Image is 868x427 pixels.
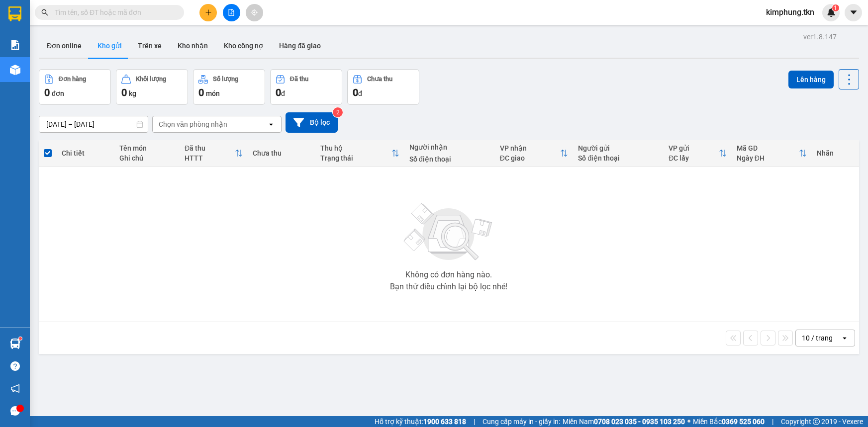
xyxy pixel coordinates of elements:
[55,7,172,18] input: Tìm tên, số ĐT hoặc mã đơn
[594,418,685,426] strong: 0708 023 035 - 0935 103 250
[772,416,773,427] span: |
[390,283,507,291] div: Bạn thử điều chỉnh lại bộ lọc nhé!
[409,155,490,163] div: Số điện thoại
[8,6,21,21] img: logo-vxr
[669,154,719,162] div: ĐC lấy
[129,89,136,97] span: kg
[267,120,275,128] svg: open
[495,140,574,167] th: Toggle SortBy
[10,406,20,416] span: message
[841,334,849,342] svg: open
[198,86,204,98] span: 0
[827,8,836,17] img: icon-new-feature
[62,149,109,157] div: Chi tiết
[845,4,862,21] button: caret-down
[116,69,188,105] button: Khối lượng0kg
[193,69,265,105] button: Số lượng0món
[405,271,492,279] div: Không có đơn hàng nào.
[130,34,170,58] button: Trên xe
[276,86,281,98] span: 0
[119,154,175,162] div: Ghi chú
[367,76,392,83] div: Chưa thu
[333,107,343,117] sup: 2
[10,384,20,393] span: notification
[213,76,238,83] div: Số lượng
[271,34,329,58] button: Hàng đã giao
[802,333,833,343] div: 10 / trang
[813,418,820,425] span: copyright
[669,144,719,152] div: VP gửi
[732,140,812,167] th: Toggle SortBy
[409,143,490,151] div: Người nhận
[52,89,64,97] span: đơn
[320,144,391,152] div: Thu hộ
[315,140,404,167] th: Toggle SortBy
[693,416,765,427] span: Miền Bắc
[399,197,498,267] img: svg+xml;base64,PHN2ZyBjbGFzcz0ibGlzdC1wbHVnX19zdmciIHhtbG5zPSJodHRwOi8vd3d3LnczLm9yZy8yMDAwL3N2Zy...
[817,149,854,157] div: Nhãn
[803,31,837,42] div: ver 1.8.147
[180,140,248,167] th: Toggle SortBy
[578,144,659,152] div: Người gửi
[788,71,834,88] button: Lên hàng
[251,9,258,16] span: aim
[353,86,358,98] span: 0
[687,420,690,424] span: ⚪️
[320,154,391,162] div: Trạng thái
[10,40,20,50] img: solution-icon
[578,154,659,162] div: Số điện thoại
[758,6,822,18] span: kimphung.tkn
[90,34,130,58] button: Kho gửi
[39,34,90,58] button: Đơn online
[375,416,466,427] span: Hỗ trợ kỹ thuật:
[722,418,765,426] strong: 0369 525 060
[834,4,837,11] span: 1
[19,337,22,340] sup: 1
[41,9,48,16] span: search
[199,4,217,21] button: plus
[185,144,235,152] div: Đã thu
[482,416,560,427] span: Cung cấp máy in - giấy in:
[10,339,20,349] img: warehouse-icon
[423,418,466,426] strong: 1900 633 818
[39,69,111,105] button: Đơn hàng0đơn
[136,76,166,83] div: Khối lượng
[500,144,561,152] div: VP nhận
[216,34,271,58] button: Kho công nợ
[737,144,799,152] div: Mã GD
[10,65,20,75] img: warehouse-icon
[832,4,839,11] sup: 1
[119,144,175,152] div: Tên món
[121,86,127,98] span: 0
[286,112,338,133] button: Bộ lọc
[39,116,148,132] input: Select a date range.
[290,76,308,83] div: Đã thu
[59,76,86,83] div: Đơn hàng
[737,154,799,162] div: Ngày ĐH
[281,89,285,97] span: đ
[500,154,561,162] div: ĐC giao
[44,86,50,98] span: 0
[347,69,419,105] button: Chưa thu0đ
[170,34,216,58] button: Kho nhận
[10,361,20,371] span: question-circle
[563,416,685,427] span: Miền Nam
[253,149,311,157] div: Chưa thu
[206,89,220,97] span: món
[228,9,235,16] span: file-add
[223,4,240,21] button: file-add
[849,8,858,17] span: caret-down
[159,119,227,129] div: Chọn văn phòng nhận
[246,4,263,21] button: aim
[358,89,362,97] span: đ
[185,154,235,162] div: HTTT
[270,69,342,105] button: Đã thu0đ
[474,416,475,427] span: |
[664,140,732,167] th: Toggle SortBy
[205,9,212,16] span: plus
